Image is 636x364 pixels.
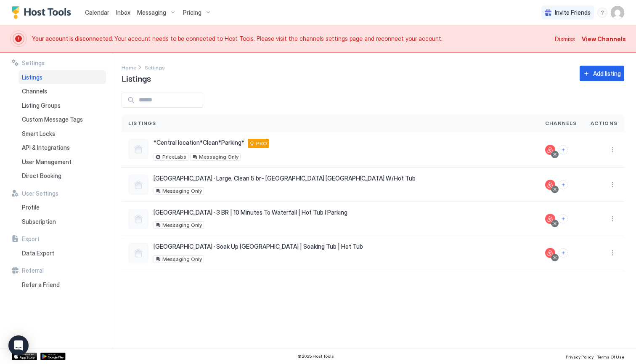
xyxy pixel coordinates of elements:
span: Subscription [22,218,56,226]
span: Pricing [183,9,201,16]
button: Add listing [580,66,624,81]
a: Host Tools Logo [12,6,75,19]
a: Custom Message Tags [19,112,106,127]
span: Refer a Friend [22,281,60,289]
button: Connect channels [559,214,568,223]
span: Referral [22,267,44,274]
div: Add listing [593,69,621,78]
a: Profile [19,200,106,215]
a: Channels [19,84,106,98]
a: Settings [145,63,165,72]
div: Breadcrumb [122,63,136,72]
a: Terms Of Use [597,352,624,361]
span: Messaging [137,9,166,16]
a: Home [122,63,136,72]
span: Listings [22,74,42,81]
button: More options [607,214,617,224]
span: Invite Friends [555,9,591,16]
div: View Channels [582,35,626,43]
a: User Management [19,155,106,169]
span: Your account needs to be connected to Host Tools. Please visit the channels settings page and rec... [32,35,550,43]
button: More options [607,145,617,155]
span: Listing Groups [22,102,61,109]
span: Listings [122,72,151,84]
span: Privacy Policy [566,354,594,359]
span: Listings [128,120,156,127]
div: Open Intercom Messenger [8,335,29,356]
div: menu [607,214,617,224]
span: Home [122,64,136,71]
a: API & Integrations [19,141,106,155]
button: Connect channels [559,145,568,154]
div: Dismiss [555,35,575,43]
span: Smart Locks [22,130,55,138]
div: menu [607,145,617,155]
a: Listings [19,70,106,85]
span: Direct Booking [22,172,61,180]
span: Export [22,235,40,243]
a: App Store [12,353,37,360]
div: User profile [611,6,624,19]
a: Calendar [85,8,109,17]
span: Data Export [22,250,54,257]
span: Channels [545,120,577,127]
a: Direct Booking [19,169,106,183]
span: Settings [22,59,45,67]
a: Inbox [116,8,130,17]
span: Terms Of Use [597,354,624,359]
span: Calendar [85,9,109,16]
span: Profile [22,204,40,211]
span: *Central location*Clean*Parking* [154,139,244,146]
span: [GEOGRAPHIC_DATA] · Large, Clean 5 br- [GEOGRAPHIC_DATA] [GEOGRAPHIC_DATA] W/Hot Tub [154,175,416,182]
span: User Management [22,158,72,166]
a: Privacy Policy [566,352,594,361]
span: Settings [145,64,165,71]
span: Channels [22,88,47,95]
div: Breadcrumb [145,63,165,72]
span: Inbox [116,9,130,16]
a: Listing Groups [19,98,106,113]
button: Connect channels [559,248,568,258]
div: menu [597,8,607,18]
span: Actions [591,120,617,127]
button: More options [607,180,617,190]
span: Your account is disconnected. [32,35,114,42]
span: API & Integrations [22,144,70,151]
a: Smart Locks [19,127,106,141]
a: Subscription [19,215,106,229]
a: Google Play Store [40,353,66,360]
span: Custom Message Tags [22,116,83,123]
span: User Settings [22,190,58,197]
span: PRO [256,140,267,147]
span: [GEOGRAPHIC_DATA] · 3 BR | 10 Minutes To Waterfall | Hot Tub l Parking [154,209,347,216]
a: Data Export [19,246,106,260]
button: Connect channels [559,180,568,189]
div: menu [607,180,617,190]
div: menu [607,248,617,258]
span: [GEOGRAPHIC_DATA] · Soak Up [GEOGRAPHIC_DATA] | Soaking Tub | Hot Tub [154,243,363,250]
input: Input Field [135,93,203,107]
button: More options [607,248,617,258]
a: Refer a Friend [19,278,106,292]
span: © 2025 Host Tools [297,353,334,359]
